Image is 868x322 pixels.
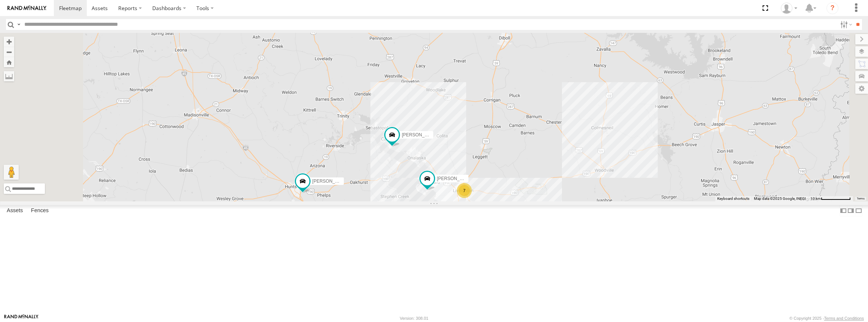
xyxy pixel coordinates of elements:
label: Fences [27,205,52,216]
i: ? [826,2,838,14]
label: Map Settings [855,83,868,94]
button: Zoom in [4,37,14,47]
label: Assets [3,205,27,216]
span: [PERSON_NAME] (116) [312,178,361,183]
button: Zoom out [4,47,14,57]
label: Hide Summary Table [855,205,862,216]
button: Drag Pegman onto the map to open Street View [4,165,19,180]
label: Dock Summary Table to the Right [847,205,855,216]
label: Search Filter Options [837,19,853,30]
label: Search Query [16,19,22,30]
span: 10 km [810,196,821,201]
button: Map Scale: 10 km per 76 pixels [808,196,853,201]
a: Visit our Website [4,315,39,322]
a: Terms (opens in new tab) [857,197,865,200]
div: © Copyright 2025 - [789,316,864,321]
button: Zoom Home [4,57,14,67]
label: Measure [4,71,14,81]
span: Map data ©2025 Google, INEGI [754,196,806,201]
a: Terms and Conditions [824,316,864,321]
div: Version: 308.01 [400,316,428,321]
span: [PERSON_NAME] [402,132,439,137]
div: 7 [457,183,472,198]
div: Daniel Shank [778,3,800,14]
button: Keyboard shortcuts [717,196,749,201]
img: rand-logo.svg [7,6,46,11]
label: Dock Summary Table to the Left [840,205,847,216]
span: [PERSON_NAME] [437,176,474,181]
